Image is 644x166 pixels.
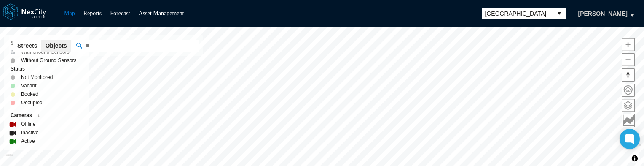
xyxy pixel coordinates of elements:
label: Offline [21,120,35,128]
button: Toggle attribution [630,153,640,163]
span: Reset bearing to north [622,69,634,81]
button: [PERSON_NAME] [569,6,636,21]
a: Asset Management [139,10,184,16]
label: Vacant [21,82,36,90]
label: Inactive [21,128,38,137]
button: Objects [41,40,71,52]
label: Booked [21,90,38,98]
label: Without Ground Sensors [21,56,76,65]
label: Occupied [21,98,43,107]
button: select [553,8,566,19]
a: Forecast [110,10,130,16]
div: Status [11,65,83,73]
a: Mapbox homepage [4,154,13,163]
button: Zoom in [622,38,635,51]
span: Zoom in [622,38,634,51]
a: Reports [83,10,102,16]
span: [PERSON_NAME] [578,9,628,18]
div: Cameras [11,111,83,120]
span: Streets [17,41,37,50]
span: [GEOGRAPHIC_DATA] [485,9,549,18]
button: Zoom out [622,53,635,66]
button: Key metrics [622,114,635,127]
label: Active [21,137,35,145]
button: Layers management [622,99,635,112]
a: Map [64,10,75,16]
button: Reset bearing to north [622,68,635,82]
label: Not Monitored [21,73,53,82]
span: 1 [38,113,40,118]
span: Zoom out [622,54,634,66]
button: Streets [13,40,41,52]
span: Toggle attribution [632,154,637,163]
span: Objects [45,41,67,50]
button: Home [622,84,635,97]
